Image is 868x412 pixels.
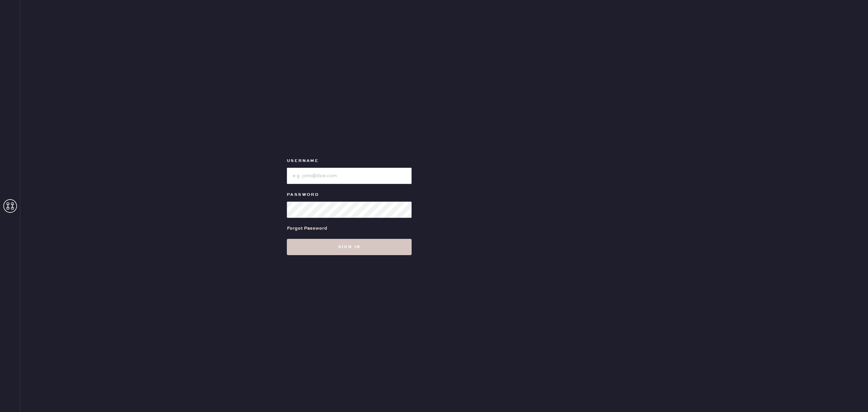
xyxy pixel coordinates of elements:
[287,191,412,199] label: Password
[287,168,412,184] input: e.g. john@doe.com
[287,239,412,255] button: Sign in
[287,225,327,232] div: Forgot Password
[287,218,327,239] a: Forgot Password
[287,157,412,165] label: Username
